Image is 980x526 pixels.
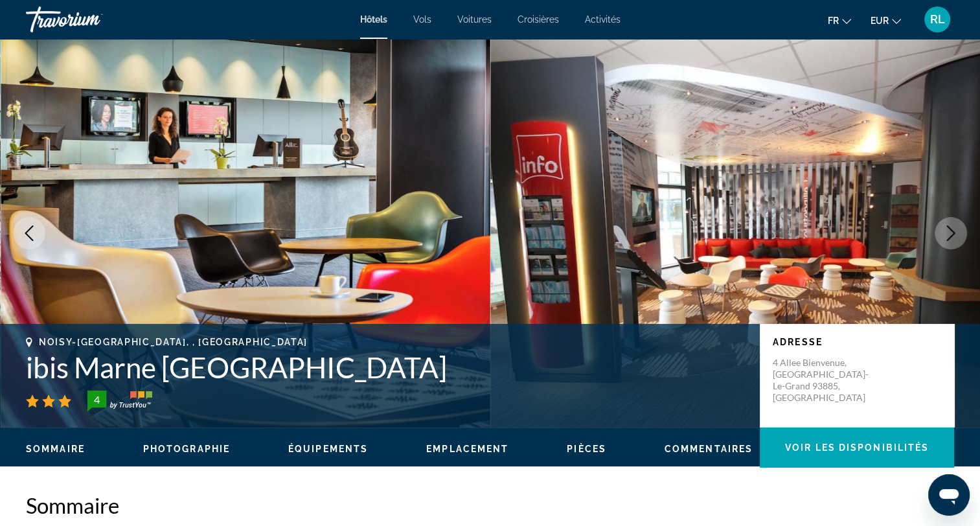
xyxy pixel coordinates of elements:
a: Vols [413,14,431,25]
span: EUR [871,16,889,26]
p: Adresse [773,337,941,347]
span: Sommaire [26,444,85,454]
button: Change language [828,11,851,30]
span: Voir les disponibilités [785,442,929,453]
p: 4 Allee Bienvenue, [GEOGRAPHIC_DATA]-Le-Grand 93885, [GEOGRAPHIC_DATA] [773,357,876,404]
span: Équipements [288,444,368,454]
button: Commentaires [665,443,753,455]
div: 4 [84,392,109,407]
span: Photographie [143,444,230,454]
a: Hôtels [360,14,387,25]
iframe: Bouton de lancement de la fenêtre de messagerie [928,474,970,516]
img: trustyou-badge-hor.svg [87,391,152,411]
span: RL [930,13,945,26]
span: Emplacement [426,444,508,454]
button: Next image [935,217,967,249]
button: Photographie [143,443,230,455]
a: Activités [585,14,621,25]
button: Change currency [871,11,901,30]
span: Commentaires [665,444,753,454]
button: Équipements [288,443,368,455]
span: Noisy-[GEOGRAPHIC_DATA], , [GEOGRAPHIC_DATA] [39,337,308,347]
a: Travorium [26,3,155,36]
button: Emplacement [426,443,508,455]
button: Sommaire [26,443,85,455]
h2: Sommaire [26,492,954,518]
h1: ibis Marne [GEOGRAPHIC_DATA] [26,350,747,384]
button: Pièces [567,443,606,455]
a: Voitures [457,14,492,25]
button: Previous image [13,217,45,249]
span: Pièces [567,444,606,454]
span: fr [828,16,839,26]
button: User Menu [920,6,954,33]
button: Voir les disponibilités [760,428,954,468]
a: Croisières [518,14,559,25]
